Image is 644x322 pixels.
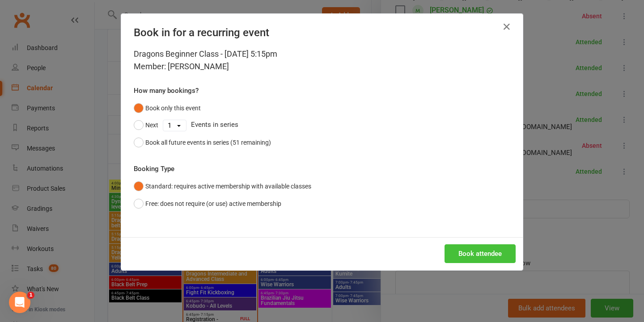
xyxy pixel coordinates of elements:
[27,292,34,299] span: 1
[445,244,516,263] button: Book attendee
[145,138,271,147] div: Book all future events in series (51 remaining)
[134,100,201,117] button: Book only this event
[134,134,271,151] button: Book all future events in series (51 remaining)
[134,178,311,195] button: Standard: requires active membership with available classes
[134,85,199,96] label: How many bookings?
[500,20,514,34] button: Close
[134,117,510,134] div: Events in series
[134,48,510,73] div: Dragons Beginner Class - [DATE] 5:15pm Member: [PERSON_NAME]
[134,26,510,39] h4: Book in for a recurring event
[134,163,174,174] label: Booking Type
[134,195,281,212] button: Free: does not require (or use) active membership
[134,117,158,134] button: Next
[9,292,30,313] iframe: Intercom live chat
